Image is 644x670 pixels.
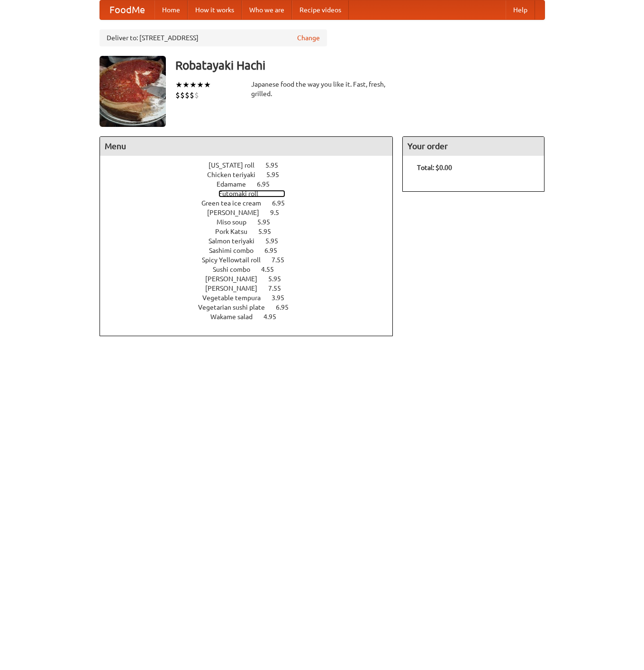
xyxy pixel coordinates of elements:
span: Wakame salad [210,313,262,321]
a: Sashimi combo 6.95 [209,247,295,254]
span: Sashimi combo [209,247,263,254]
a: Miso soup 5.95 [217,218,288,226]
a: Help [506,0,535,19]
img: angular.jpg [100,56,166,127]
span: 5.95 [268,275,290,283]
span: [US_STATE] roll [209,161,264,169]
li: $ [194,90,199,100]
li: ★ [197,80,204,90]
a: Edamame 6.95 [217,180,287,188]
a: [PERSON_NAME] 7.55 [205,285,299,292]
a: [PERSON_NAME] 9.5 [207,209,297,216]
div: Deliver to: [STREET_ADDRESS] [100,29,327,46]
span: Chicken teriyaki [207,171,265,179]
div: Japanese food the way you like it. Fast, fresh, grilled. [251,80,393,98]
li: ★ [182,80,190,90]
span: Sushi combo [213,266,260,273]
li: ★ [204,80,211,90]
span: 4.55 [261,266,283,273]
a: Salmon teriyaki 5.95 [209,237,296,245]
span: 5.95 [258,228,281,235]
a: [PERSON_NAME] 5.95 [205,275,299,283]
span: [PERSON_NAME] [207,209,269,216]
h4: Menu [100,137,393,156]
h4: Your order [403,137,544,156]
span: Vegetarian sushi plate [198,304,274,311]
span: Spicy Yellowtail roll [202,256,270,264]
a: Futomaki roll [218,190,285,197]
a: Vegetarian sushi plate 6.95 [198,304,306,311]
a: Recipe videos [292,0,349,19]
span: Pork Katsu [215,228,257,235]
li: ★ [175,80,182,90]
span: 6.95 [264,247,287,254]
span: 5.95 [266,171,289,179]
span: [PERSON_NAME] [205,285,267,292]
li: $ [175,90,180,100]
span: 9.5 [270,209,289,216]
a: How it works [188,0,242,19]
span: 7.55 [268,285,290,292]
span: 4.95 [263,313,286,321]
span: 5.95 [265,161,288,169]
h3: Robatayaki Hachi [175,56,545,75]
span: [PERSON_NAME] [205,275,267,283]
span: Vegetable tempura [202,294,270,302]
span: 5.95 [265,237,288,245]
a: Who we are [242,0,292,19]
a: [US_STATE] roll 5.95 [209,161,296,169]
span: 7.55 [272,256,294,264]
a: Pork Katsu 5.95 [215,228,289,235]
span: 3.95 [272,294,294,302]
a: Change [297,33,320,43]
a: FoodMe [100,0,154,19]
a: Spicy Yellowtail roll 7.55 [202,256,302,264]
a: Vegetable tempura 3.95 [202,294,302,302]
b: Total: $0.00 [417,164,452,171]
a: Green tea ice cream 6.95 [201,199,302,207]
li: ★ [190,80,197,90]
span: Miso soup [217,218,256,226]
a: Chicken teriyaki 5.95 [207,171,297,179]
li: $ [190,90,194,100]
span: 6.95 [272,199,294,207]
li: $ [180,90,185,100]
span: Salmon teriyaki [209,237,264,245]
a: Sushi combo 4.55 [213,266,291,273]
span: Green tea ice cream [201,199,271,207]
a: Home [154,0,188,19]
span: Edamame [217,180,255,188]
span: 6.95 [257,180,279,188]
span: 6.95 [276,304,298,311]
li: $ [185,90,190,100]
span: 5.95 [257,218,280,226]
a: Wakame salad 4.95 [210,313,294,321]
span: Futomaki roll [218,190,268,197]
